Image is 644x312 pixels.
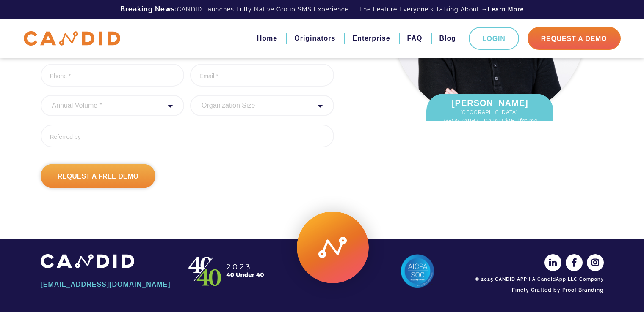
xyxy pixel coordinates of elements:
[407,31,423,46] a: FAQ
[185,254,269,288] img: CANDID APP
[41,64,185,87] input: Phone *
[41,254,134,268] img: CANDID APP
[473,283,604,297] a: Finely Crafted by Proof Branding
[257,31,277,46] a: Home
[528,27,621,50] a: Request A Demo
[488,5,524,14] a: Learn More
[41,164,156,188] input: Request A Free Demo
[469,27,519,50] a: Login
[190,64,334,87] input: Email *
[41,125,334,147] input: Referred by
[41,277,172,292] a: [EMAIL_ADDRESS][DOMAIN_NAME]
[473,276,604,283] div: © 2025 CANDID APP | A CandidApp LLC Company
[24,31,120,46] img: CANDID APP
[294,31,335,46] a: Originators
[401,254,434,288] img: AICPA SOC 2
[439,31,456,46] a: Blog
[426,94,553,138] div: [PERSON_NAME]
[120,5,177,13] b: Breaking News:
[352,31,390,46] a: Enterprise
[435,108,545,133] span: [GEOGRAPHIC_DATA], [GEOGRAPHIC_DATA] | $1B lifetime fundings.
